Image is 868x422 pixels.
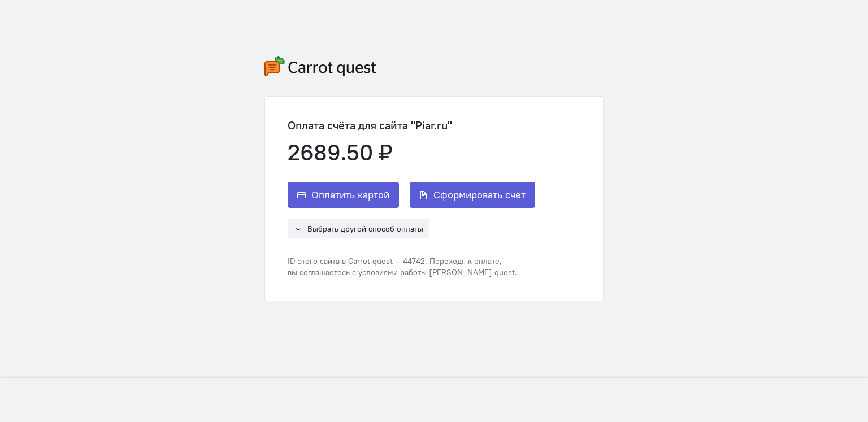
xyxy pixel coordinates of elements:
span: Сформировать счёт [433,188,526,202]
span: Выбрать другой способ оплаты [307,224,423,234]
img: carrot-quest-logo.svg [264,56,376,76]
div: Оплата счёта для сайта "Piar․ru" [288,119,535,132]
div: ID этого сайта в Carrot quest — 44742. Переходя к оплате, вы соглашаетесь с условиями работы [PER... [288,255,535,278]
button: Оплатить картой [288,182,399,208]
button: Выбрать другой способ оплаты [288,219,429,238]
span: Оплатить картой [311,188,389,202]
div: 2689.50 ₽ [288,140,535,165]
button: Сформировать счёт [410,182,535,208]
